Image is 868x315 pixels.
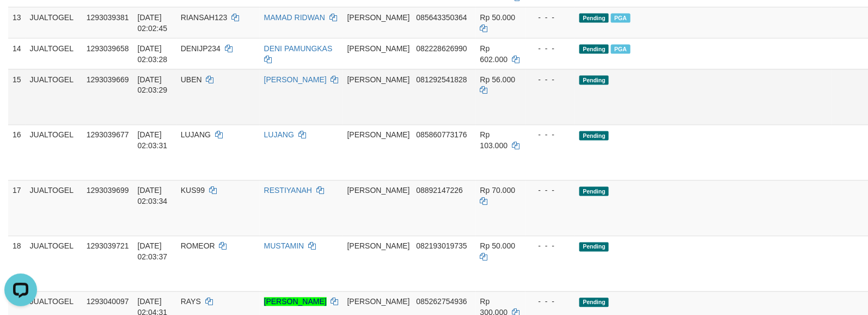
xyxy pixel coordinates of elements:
[264,298,327,306] a: [PERSON_NAME]
[530,74,571,85] div: - - -
[138,242,168,262] span: [DATE] 02:03:37
[579,131,609,141] span: Pending
[87,75,129,84] span: 1293039669
[87,13,129,22] span: 1293039381
[264,186,312,195] a: RESTIYANAH
[417,44,467,53] span: Copy 082228626990 to clipboard
[264,44,333,53] a: DENI PAMUNGKAS
[26,236,82,292] td: JUALTOGEL
[579,243,609,252] span: Pending
[347,75,410,84] span: [PERSON_NAME]
[347,44,410,53] span: [PERSON_NAME]
[480,186,516,195] span: Rp 70.000
[611,14,630,23] span: PGA
[26,180,82,236] td: JUALTOGEL
[26,7,82,38] td: JUALTOGEL
[530,43,571,54] div: - - -
[264,131,294,140] a: LUJANG
[530,12,571,23] div: - - -
[579,76,609,85] span: Pending
[417,131,467,140] span: Copy 085860773176 to clipboard
[417,186,463,195] span: Copy 08892147226 to clipboard
[579,45,609,54] span: Pending
[417,13,467,22] span: Copy 085643350364 to clipboard
[181,131,211,140] span: LUJANG
[8,125,26,180] td: 16
[480,44,508,64] span: Rp 602.000
[26,69,82,125] td: JUALTOGEL
[181,44,221,53] span: DENIJP234
[8,180,26,236] td: 17
[264,75,327,84] a: [PERSON_NAME]
[181,75,202,84] span: UBEN
[347,13,410,22] span: [PERSON_NAME]
[138,186,168,206] span: [DATE] 02:03:34
[138,44,168,64] span: [DATE] 02:03:28
[611,45,630,54] span: PGA
[347,298,410,306] span: [PERSON_NAME]
[347,186,410,195] span: [PERSON_NAME]
[87,242,129,251] span: 1293039721
[264,13,325,22] a: MAMAD RIDWAN
[87,44,129,53] span: 1293039658
[26,38,82,69] td: JUALTOGEL
[8,69,26,125] td: 15
[181,242,215,251] span: ROMEOR
[417,75,467,84] span: Copy 081292541828 to clipboard
[530,185,571,196] div: - - -
[138,75,168,95] span: [DATE] 02:03:29
[26,125,82,180] td: JUALTOGEL
[417,298,467,306] span: Copy 085262754936 to clipboard
[579,187,609,196] span: Pending
[480,13,516,22] span: Rp 50.000
[480,242,516,251] span: Rp 50.000
[480,75,516,84] span: Rp 56.000
[138,13,168,33] span: [DATE] 02:02:45
[4,4,37,37] button: Open LiveChat chat widget
[347,131,410,140] span: [PERSON_NAME]
[87,186,129,195] span: 1293039699
[264,242,304,251] a: MUSTAMIN
[138,131,168,150] span: [DATE] 02:03:31
[530,241,571,252] div: - - -
[347,242,410,251] span: [PERSON_NAME]
[87,298,129,306] span: 1293040097
[181,13,228,22] span: RIANSAH123
[530,296,571,307] div: - - -
[8,236,26,292] td: 18
[181,186,205,195] span: KUS99
[8,7,26,38] td: 13
[480,131,508,150] span: Rp 103.000
[417,242,467,251] span: Copy 082193019735 to clipboard
[181,298,201,306] span: RAYS
[530,130,571,141] div: - - -
[579,298,609,307] span: Pending
[87,131,129,140] span: 1293039677
[579,14,609,23] span: Pending
[8,38,26,69] td: 14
